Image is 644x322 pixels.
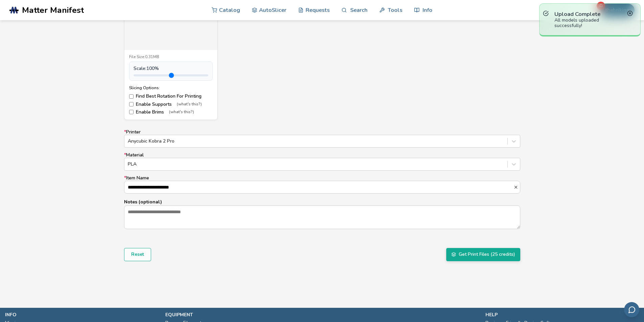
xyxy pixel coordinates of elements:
[129,110,134,114] input: Enable Brims(what's this?)
[124,152,520,171] label: Material
[554,18,625,28] div: All models uploaded successfully!
[124,248,151,261] button: Reset
[124,181,514,193] input: *Item Name
[177,102,202,107] span: (what's this?)
[129,85,213,90] div: Slicing Options:
[129,102,134,106] input: Enable Supports(what's this?)
[124,198,520,205] p: Notes (optional)
[129,55,213,59] div: File Size: 0.31MB
[446,248,520,261] button: Get Print Files (25 credits)
[554,10,625,18] p: Upload Complete
[134,66,159,71] span: Scale: 100 %
[129,102,213,107] label: Enable Supports
[129,94,134,99] input: Find Best Rotation For Printing
[22,5,84,15] span: Matter Manifest
[5,311,159,318] p: info
[624,302,639,317] button: Send feedback via email
[124,206,520,229] textarea: Notes (optional)
[129,94,213,99] label: Find Best Rotation For Printing
[124,129,520,148] label: Printer
[169,110,194,115] span: (what's this?)
[124,175,520,194] label: Item Name
[485,311,639,318] p: help
[129,109,213,115] label: Enable Brims
[165,311,319,318] p: equipment
[514,185,520,190] button: *Item Name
